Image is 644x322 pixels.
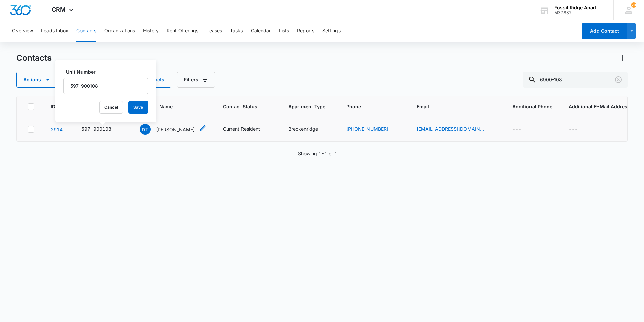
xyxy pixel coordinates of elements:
span: Phone [346,103,391,110]
button: Contacts [76,20,96,42]
span: 20 [631,2,636,8]
a: Navigate to contact details page for David T Carson [51,127,63,132]
p: [PERSON_NAME] [156,126,195,133]
a: [EMAIL_ADDRESS][DOMAIN_NAME] [417,125,484,132]
button: Calendar [251,20,271,42]
span: Apartment Type [288,103,330,110]
span: ID [51,103,55,110]
div: Additional E-Mail Address - - Select to Edit Field [569,125,590,133]
label: Unit Number [66,68,151,75]
button: Lists [279,20,289,42]
a: [PHONE_NUMBER] [346,125,388,132]
div: 597-900108 [81,125,111,132]
button: History [143,20,159,42]
button: Tasks [230,20,243,42]
button: Leads Inbox [41,20,68,42]
div: account id [554,10,604,15]
div: --- [512,125,521,133]
div: account name [554,5,604,10]
button: Save [128,101,148,114]
div: Phone - (970) 666-0766 - Select to Edit Field [346,125,400,133]
div: Email - david_t_carson@outlook.com - Select to Edit Field [417,125,496,133]
button: Add Contact [582,23,627,39]
div: Additional Phone - - Select to Edit Field [512,125,534,133]
button: Reports [297,20,314,42]
span: CRM [52,6,66,13]
span: Email [417,103,486,110]
button: Rent Offerings [167,20,198,42]
button: Clear [613,74,624,85]
div: Breckenridge [288,125,318,132]
span: Contact Name [140,103,197,110]
h1: Contacts [16,53,52,63]
span: Additional E-Mail Address [569,103,630,110]
span: DT [140,124,151,135]
span: Contact Status [223,103,262,110]
div: Contact Name - David T Carson - Select to Edit Field [140,124,207,135]
input: Search Contacts [523,72,628,88]
span: Additional Phone [512,103,552,110]
div: Apartment Type - Breckenridge - Select to Edit Field [288,125,330,133]
button: Filters [177,72,215,88]
button: Actions [617,53,628,63]
div: Unit Number - 597-900108 - Select to Edit Field [81,125,124,133]
button: Organizations [104,20,135,42]
button: Overview [12,20,33,42]
button: Actions [16,72,58,88]
input: Unit Number [63,78,148,94]
button: Leases [206,20,222,42]
button: Settings [322,20,341,42]
button: Cancel [99,101,123,114]
div: --- [569,125,578,133]
p: Showing 1-1 of 1 [298,150,337,157]
div: Contact Status - Current Resident - Select to Edit Field [223,125,272,133]
div: notifications count [631,2,636,8]
div: Current Resident [223,125,260,132]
